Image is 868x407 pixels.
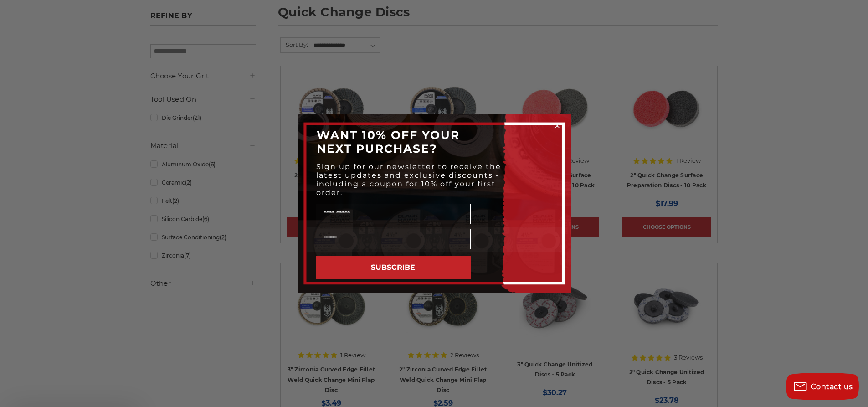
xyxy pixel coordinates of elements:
button: Close dialog [553,121,562,130]
span: Sign up for our newsletter to receive the latest updates and exclusive discounts - including a co... [316,162,501,197]
span: Contact us [811,382,853,391]
button: SUBSCRIBE [316,256,471,279]
button: Contact us [786,373,859,400]
input: Email [316,229,471,249]
span: WANT 10% OFF YOUR NEXT PURCHASE? [317,128,460,155]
